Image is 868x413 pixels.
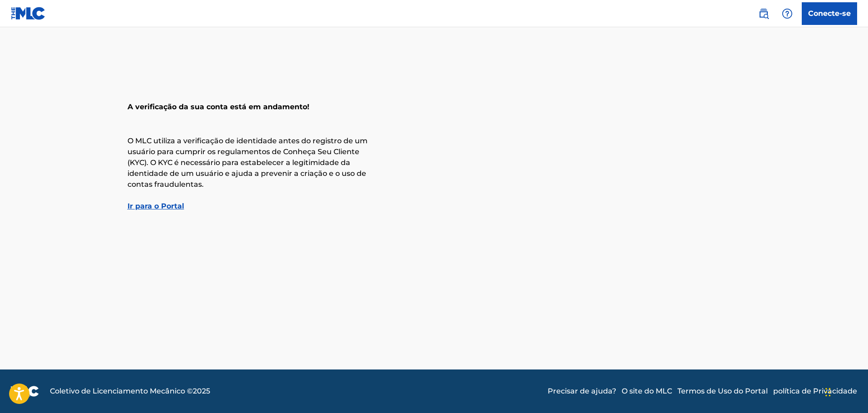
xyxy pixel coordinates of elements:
[782,8,793,19] img: ajuda
[622,387,672,395] font: O site do MLC
[128,102,309,111] font: A verificação da sua conta está em andamento!
[677,386,768,397] a: Termos de Uso do Portal
[823,369,868,413] iframe: Widget de bate-papo
[548,386,616,397] a: Precisar de ajuda?
[825,379,831,406] div: Arrastar
[758,8,769,19] img: procurar
[11,7,46,20] img: Logotipo da MLC
[50,387,193,395] font: Coletivo de Licenciamento Mecânico ©
[778,5,796,23] div: Ajuda
[622,386,672,397] a: O site do MLC
[548,387,616,395] font: Precisar de ajuda?
[11,386,39,397] img: logotipo
[128,202,184,210] a: Ir para o Portal
[677,387,768,395] font: Termos de Uso do Portal
[773,387,857,395] font: política de Privacidade
[193,387,210,395] font: 2025
[773,386,857,397] a: política de Privacidade
[802,2,857,25] a: Conecte-se
[755,5,773,23] a: Pesquisa pública
[808,9,851,18] font: Conecte-se
[128,136,368,189] font: O MLC utiliza a verificação de identidade antes do registro de um usuário para cumprir os regulam...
